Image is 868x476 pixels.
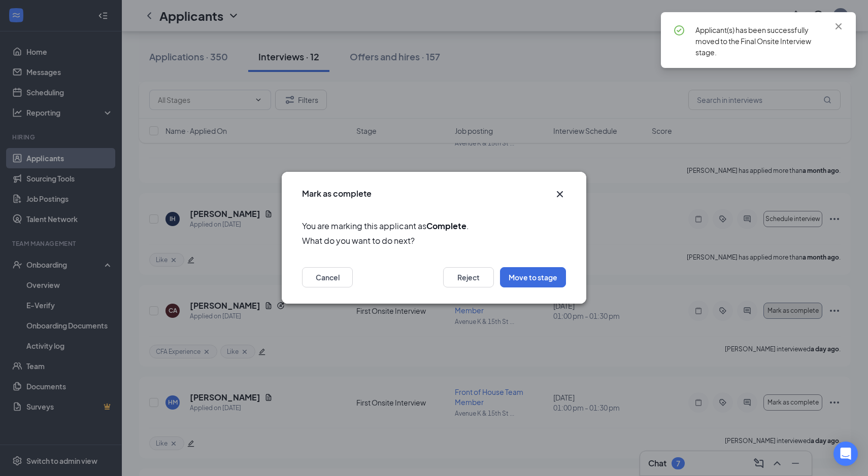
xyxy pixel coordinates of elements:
svg: CheckmarkCircle [673,24,685,36]
div: Open Intercom Messenger [833,442,858,466]
svg: Cross [554,188,566,200]
span: You are marking this applicant as . [302,219,566,232]
h3: Mark as complete [302,188,372,199]
button: Cancel [302,268,353,288]
button: Close [554,188,566,200]
span: What do you want to do next? [302,235,566,247]
button: Reject [443,268,494,288]
span: Applicant(s) has been successfully moved to the Final Onsite Interview stage. [695,25,811,57]
svg: Cross [832,20,845,32]
b: Complete [426,221,466,231]
button: Move to stage [500,268,566,288]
